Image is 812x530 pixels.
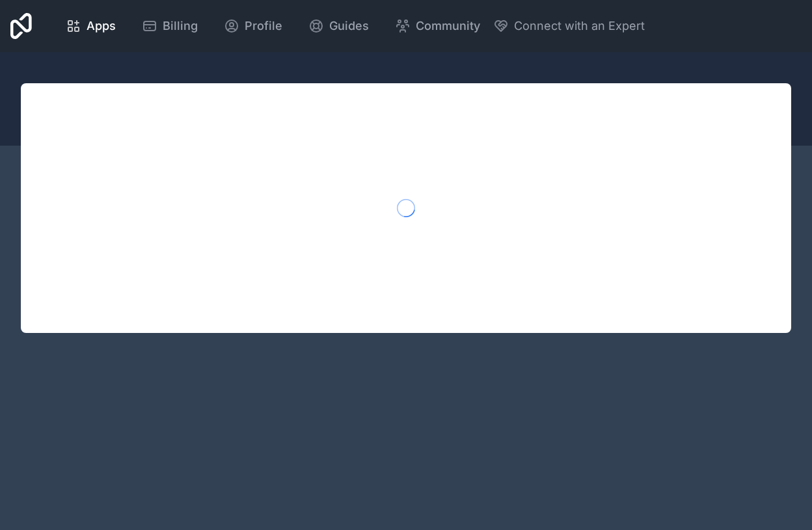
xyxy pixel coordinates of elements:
a: Profile [213,12,293,40]
span: Guides [329,17,369,35]
span: Apps [87,17,116,35]
button: Connect with an Expert [493,17,645,35]
span: Connect with an Expert [514,17,645,35]
span: Profile [245,17,282,35]
a: Billing [131,12,208,40]
a: Community [385,12,491,40]
span: Community [416,17,480,35]
span: Billing [163,17,198,35]
a: Apps [55,12,126,40]
a: Guides [298,12,379,40]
